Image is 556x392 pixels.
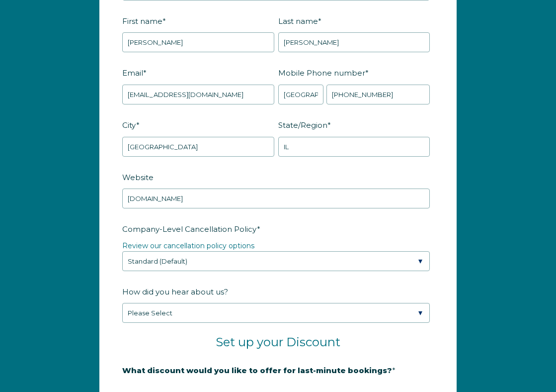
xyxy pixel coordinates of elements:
span: Email [122,65,143,81]
span: Last name [278,13,318,29]
span: Set up your Discount [216,335,340,349]
span: First name [122,13,162,29]
span: How did you hear about us? [122,284,228,299]
span: State/Region [278,117,327,133]
span: City [122,117,136,133]
a: Review our cancellation policy options [122,241,254,250]
span: Company-Level Cancellation Policy [122,221,257,237]
strong: What discount would you like to offer for last-minute bookings? [122,366,392,375]
strong: 20% is recommended, minimum of 10% [122,383,278,392]
span: Website [122,170,154,185]
span: Mobile Phone number [278,65,365,81]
